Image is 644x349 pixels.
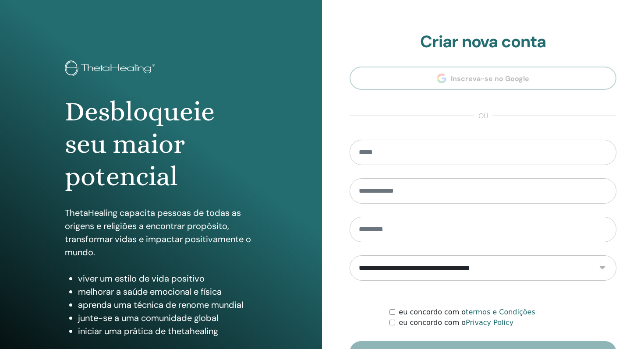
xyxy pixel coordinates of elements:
[350,32,616,52] h2: Criar nova conta
[65,206,258,259] p: ThetaHealing capacita pessoas de todas as origens e religiões a encontrar propósito, transformar ...
[466,308,535,316] a: termos e Condições
[399,307,535,317] label: eu concordo com o
[78,324,258,338] li: iniciar uma prática de thetahealing
[466,318,513,327] a: Privacy Policy
[78,285,258,298] li: melhorar a saúde emocional e física
[78,311,258,324] li: junte-se a uma comunidade global
[474,111,492,121] span: ou
[78,298,258,311] li: aprenda uma técnica de renome mundial
[78,272,258,285] li: viver um estilo de vida positivo
[399,317,513,328] label: eu concordo com o
[65,95,258,193] h1: Desbloqueie seu maior potencial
